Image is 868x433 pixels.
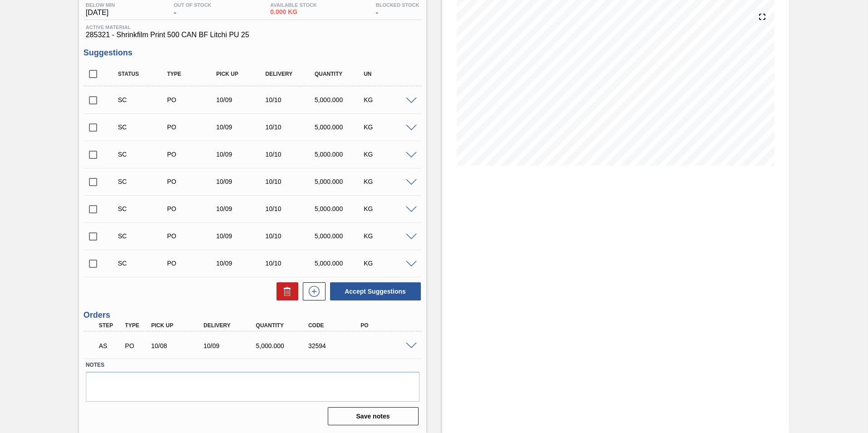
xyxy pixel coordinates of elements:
div: KG [361,232,416,240]
div: PO [358,322,417,329]
span: Active Material [86,25,419,30]
div: Type [123,322,150,329]
span: Out Of Stock [174,2,212,8]
div: Suggestion Created [116,178,171,185]
div: Purchase order [165,205,220,212]
div: 10/09/2025 [214,151,269,158]
div: KG [361,260,416,267]
div: Delete Suggestions [272,282,298,300]
div: 5,000.000 [312,205,367,212]
div: KG [361,96,416,103]
div: 10/09/2025 [201,342,260,349]
div: Delivery [263,71,318,77]
div: 5,000.000 [312,96,367,103]
div: 10/10/2025 [263,151,318,158]
div: 5,000.000 [312,151,367,158]
span: 0.000 KG [270,9,317,15]
div: 10/08/2025 [149,342,207,349]
div: Suggestion Created [116,205,171,212]
p: AS [99,342,122,349]
div: Accept Suggestions [325,281,422,301]
div: Pick up [214,71,269,77]
span: Blocked Stock [376,2,419,8]
label: Notes [86,359,419,372]
div: 5,000.000 [312,123,367,131]
div: Suggestion Created [116,232,171,240]
div: Purchase order [165,178,220,185]
div: 10/10/2025 [263,123,318,131]
button: Save notes [328,407,419,425]
div: 10/10/2025 [263,96,318,103]
div: 10/09/2025 [214,123,269,131]
div: Suggestion Created [116,151,171,158]
div: 5,000.000 [312,178,367,185]
div: 10/09/2025 [214,205,269,212]
div: 10/10/2025 [263,205,318,212]
div: 10/09/2025 [214,260,269,267]
div: KG [361,205,416,212]
div: KG [361,151,416,158]
div: Purchase order [165,151,220,158]
div: Suggestion Created [116,96,171,103]
div: Waiting for PO SAP [97,336,124,356]
div: Quantity [312,71,367,77]
div: 5,000.000 [312,232,367,240]
div: Suggestion Created [116,260,171,267]
div: 32594 [306,342,365,349]
div: UN [361,71,416,77]
div: 5,000.000 [312,260,367,267]
div: 10/10/2025 [263,232,318,240]
div: 10/09/2025 [214,178,269,185]
div: Suggestion Created [116,123,171,131]
div: Status [116,71,171,77]
div: - [374,2,422,17]
div: Purchase order [165,96,220,103]
div: Purchase order [165,260,220,267]
div: Purchase order [123,342,150,349]
div: New suggestion [298,282,325,300]
span: Below Min [86,2,115,8]
h3: Suggestions [84,48,422,58]
div: Purchase order [165,232,220,240]
div: Pick up [149,322,207,329]
div: Quantity [254,322,312,329]
div: Type [165,71,220,77]
div: KG [361,123,416,131]
div: 10/09/2025 [214,232,269,240]
button: Accept Suggestions [330,282,421,300]
span: 285321 - Shrinkfilm Print 500 CAN BF Litchi PU 25 [86,31,419,39]
div: Purchase order [165,123,220,131]
div: 10/10/2025 [263,178,318,185]
h3: Orders [84,310,422,320]
div: Code [306,322,365,329]
div: 10/09/2025 [214,96,269,103]
div: 5,000.000 [254,342,312,349]
div: KG [361,178,416,185]
div: - [172,2,214,17]
div: Delivery [201,322,260,329]
span: [DATE] [86,9,115,17]
div: Step [97,322,124,329]
span: Available Stock [270,2,317,8]
div: 10/10/2025 [263,260,318,267]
